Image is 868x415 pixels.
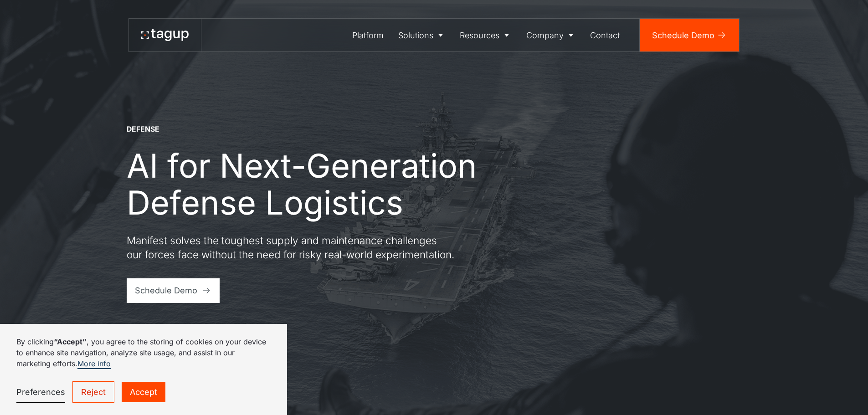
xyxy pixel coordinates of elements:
[122,382,165,402] a: Accept
[135,284,197,297] div: Schedule Demo
[127,124,159,134] div: DEFENSE
[640,19,739,51] a: Schedule Demo
[16,382,65,403] a: Preferences
[127,278,220,303] a: Schedule Demo
[391,19,453,51] a: Solutions
[127,147,509,221] h1: AI for Next-Generation Defense Logistics
[345,19,391,51] a: Platform
[583,19,627,51] a: Contact
[398,29,433,41] div: Solutions
[16,336,271,369] p: By clicking , you agree to the storing of cookies on your device to enhance site navigation, anal...
[590,29,620,41] div: Contact
[127,233,455,262] p: Manifest solves the toughest supply and maintenance challenges our forces face without the need f...
[519,19,583,51] a: Company
[526,29,564,41] div: Company
[453,19,519,51] a: Resources
[77,359,111,369] a: More info
[54,337,87,346] strong: “Accept”
[460,29,499,41] div: Resources
[652,29,714,41] div: Schedule Demo
[72,381,114,403] a: Reject
[352,29,384,41] div: Platform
